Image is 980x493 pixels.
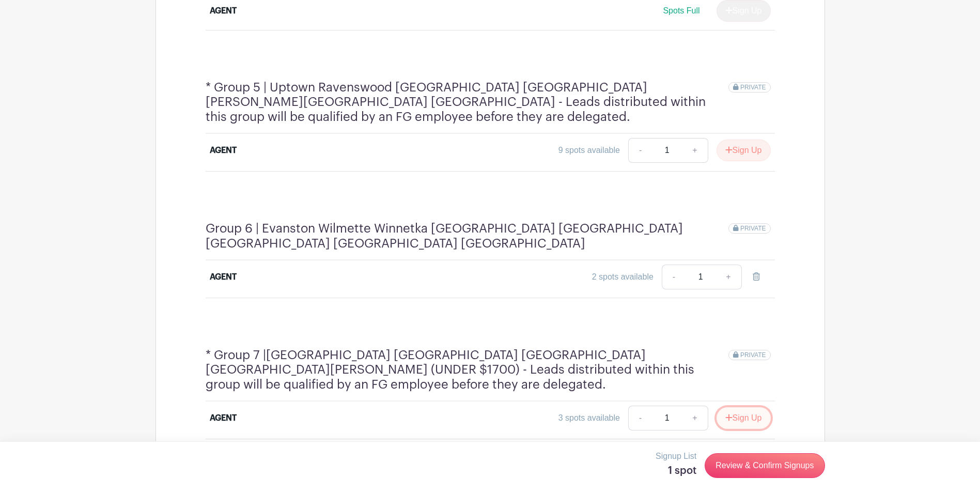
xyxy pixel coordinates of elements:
[740,351,766,359] span: PRIVATE
[206,80,729,125] h4: * Group 5 | Uptown Ravenswood [GEOGRAPHIC_DATA] [GEOGRAPHIC_DATA] [PERSON_NAME][GEOGRAPHIC_DATA] ...
[715,265,741,289] a: +
[682,406,708,430] a: +
[656,450,696,463] p: Signup List
[558,144,620,157] div: 9 spots available
[628,406,652,430] a: -
[717,407,771,429] button: Sign Up
[740,84,766,91] span: PRIVATE
[682,138,708,163] a: +
[210,271,237,283] div: AGENT
[628,138,652,163] a: -
[656,465,696,477] h5: 1 spot
[206,348,729,392] h4: * Group 7 |[GEOGRAPHIC_DATA] [GEOGRAPHIC_DATA] [GEOGRAPHIC_DATA] [GEOGRAPHIC_DATA][PERSON_NAME] (...
[210,5,237,17] div: AGENT
[592,271,654,283] div: 2 spots available
[206,221,729,251] h4: Group 6 | Evanston Wilmette Winnetka [GEOGRAPHIC_DATA] [GEOGRAPHIC_DATA] [GEOGRAPHIC_DATA] [GEOGR...
[210,412,237,424] div: AGENT
[663,6,699,15] span: Spots Full
[558,412,620,424] div: 3 spots available
[210,144,237,157] div: AGENT
[717,140,771,161] button: Sign Up
[662,265,686,289] a: -
[705,453,825,478] a: Review & Confirm Signups
[740,225,766,232] span: PRIVATE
